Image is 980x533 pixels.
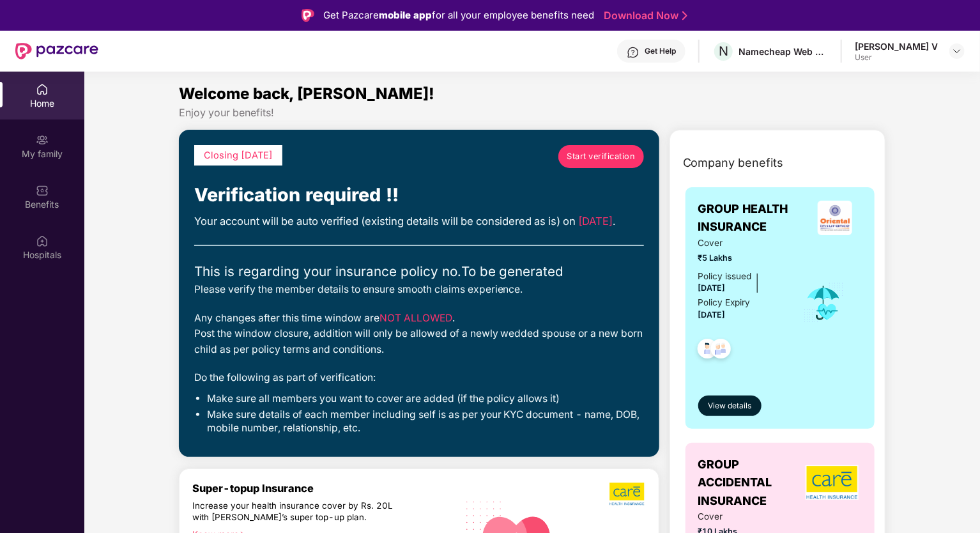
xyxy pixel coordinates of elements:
[698,456,803,510] span: GROUP ACCIDENTAL INSURANCE
[194,282,644,298] div: Please verify the member details to ensure smooth claims experience.
[579,215,613,228] span: [DATE]
[698,510,786,523] span: Cover
[698,270,752,283] div: Policy issued
[806,465,859,500] img: insurerLogo
[708,400,751,412] span: View details
[683,154,784,172] span: Company benefits
[604,9,684,22] a: Download Now
[204,150,273,161] span: Closing [DATE]
[302,9,314,22] img: Logo
[698,310,726,320] span: [DATE]
[192,500,402,523] div: Increase your health insurance cover by Rs. 20L with [PERSON_NAME]’s super top-up plan.
[567,150,635,163] span: Start verification
[194,311,644,358] div: Any changes after this time window are . Post the window closure, addition will only be allowed o...
[179,106,886,120] div: Enjoy your benefits!
[194,261,644,282] div: This is regarding your insurance policy no. To be generated
[627,46,639,59] img: svg+xml;base64,PHN2ZyBpZD0iSGVscC0zMngzMiIgeG1sbnM9Imh0dHA6Ly93d3cudzMub3JnLzIwMDAvc3ZnIiB3aWR0aD...
[952,46,962,56] img: svg+xml;base64,PHN2ZyBpZD0iRHJvcGRvd24tMzJ4MzIiIHhtbG5zPSJodHRwOi8vd3d3LnczLm9yZy8yMDAwL3N2ZyIgd2...
[323,8,594,23] div: Get Pazcare for all your employee benefits need
[207,408,644,435] li: Make sure details of each member including self is as per your KYC document - name, DOB, mobile n...
[698,236,786,250] span: Cover
[698,283,726,293] span: [DATE]
[36,235,49,247] img: svg+xml;base64,PHN2ZyBpZD0iSG9zcGl0YWxzIiB4bWxucz0iaHR0cDovL3d3dy53My5vcmcvMjAwMC9zdmciIHdpZHRoPS...
[698,396,762,416] button: View details
[36,134,49,146] img: svg+xml;base64,PHN2ZyB3aWR0aD0iMjAiIGhlaWdodD0iMjAiIHZpZXdCb3g9IjAgMCAyMCAyMCIgZmlsbD0ibm9uZSIgeG...
[15,43,98,59] img: New Pazcare Logo
[705,335,737,366] img: svg+xml;base64,PHN2ZyB4bWxucz0iaHR0cDovL3d3dy53My5vcmcvMjAwMC9zdmciIHdpZHRoPSI0OC45NDMiIGhlaWdodD...
[682,9,687,22] img: Stroke
[194,181,644,210] div: Verification required !!
[698,200,808,236] span: GROUP HEALTH INSURANCE
[855,40,938,52] div: [PERSON_NAME] V
[207,392,644,406] li: Make sure all members you want to cover are added (if the policy allows it)
[379,312,452,324] span: NOT ALLOWED
[36,83,49,96] img: svg+xml;base64,PHN2ZyBpZD0iSG9tZSIgeG1sbnM9Imh0dHA6Ly93d3cudzMub3JnLzIwMDAvc3ZnIiB3aWR0aD0iMjAiIG...
[698,296,751,309] div: Policy Expiry
[558,145,644,168] a: Start verification
[855,52,938,63] div: User
[698,252,786,265] span: ₹5 Lakhs
[179,84,434,103] span: Welcome back, [PERSON_NAME]!
[739,45,828,58] div: Namecheap Web services Pvt Ltd
[192,482,457,495] div: Super-topup Insurance
[818,201,852,235] img: insurerLogo
[719,43,728,59] span: N
[609,482,646,506] img: b5dec4f62d2307b9de63beb79f102df3.png
[379,9,432,21] strong: mobile app
[645,46,676,56] div: Get Help
[692,335,723,366] img: svg+xml;base64,PHN2ZyB4bWxucz0iaHR0cDovL3d3dy53My5vcmcvMjAwMC9zdmciIHdpZHRoPSI0OC45NDMiIGhlaWdodD...
[194,213,644,229] div: Your account will be auto verified (existing details will be considered as is) on .
[194,370,644,386] div: Do the following as part of verification:
[803,282,845,324] img: icon
[36,184,49,197] img: svg+xml;base64,PHN2ZyBpZD0iQmVuZWZpdHMiIHhtbG5zPSJodHRwOi8vd3d3LnczLm9yZy8yMDAwL3N2ZyIgd2lkdGg9Ij...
